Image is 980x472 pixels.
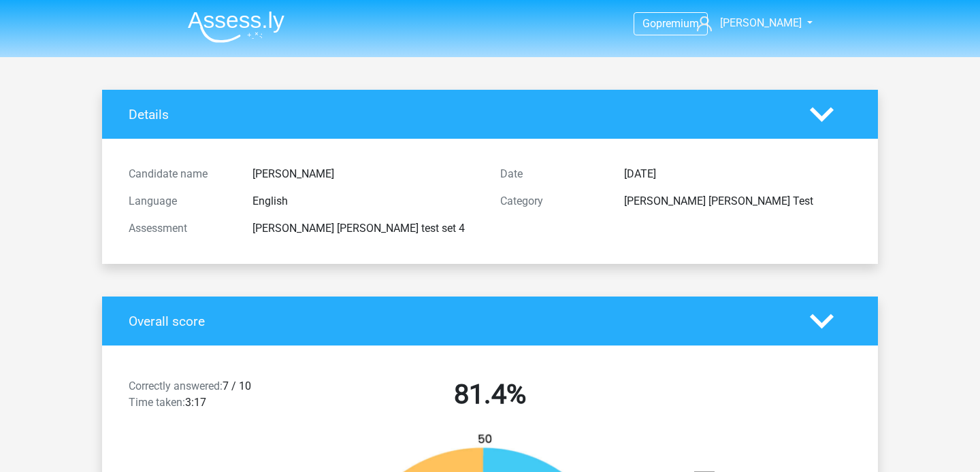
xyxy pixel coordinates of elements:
div: 7 / 10 3:17 [118,378,304,416]
span: Go [642,17,656,30]
div: Candidate name [118,166,242,182]
span: Correctly answered: [129,380,223,392]
span: Time taken: [129,396,185,409]
div: English [242,193,490,209]
div: Date [490,166,614,182]
h2: 81.4% [314,378,666,411]
div: Language [118,193,242,209]
a: Gopremium [634,14,707,33]
span: premium [656,17,699,30]
div: [PERSON_NAME] [PERSON_NAME] test set 4 [242,220,490,237]
div: [DATE] [614,166,862,182]
a: [PERSON_NAME] [691,15,803,31]
img: Assessly [188,11,284,43]
h4: Details [129,107,789,122]
div: Assessment [118,220,242,237]
span: [PERSON_NAME] [720,16,802,29]
div: Category [490,193,614,209]
div: [PERSON_NAME] [242,166,490,182]
div: [PERSON_NAME] [PERSON_NAME] Test [614,193,862,209]
h4: Overall score [129,314,789,329]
